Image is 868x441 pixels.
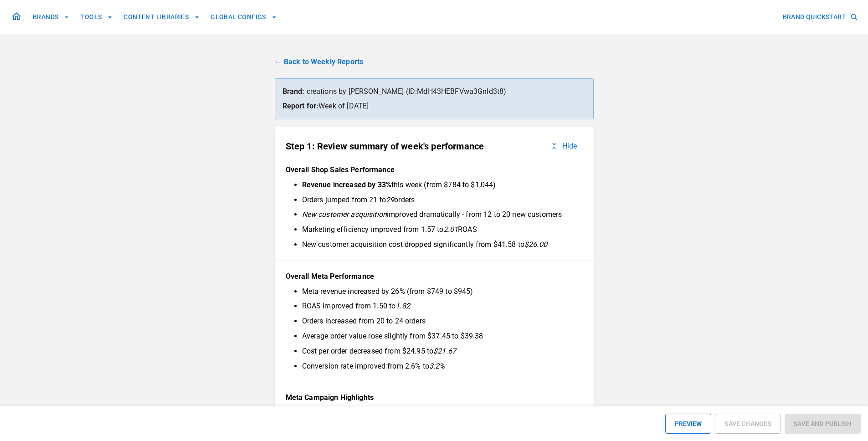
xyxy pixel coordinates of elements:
em: $21.67 [433,347,456,355]
button: PREVIEW [665,414,711,434]
button: CONTENT LIBRARIES [120,9,203,26]
p: Overall Shop Sales Performance [286,165,583,175]
li: New customer acquisition cost dropped significantly from $41.58 to [302,240,575,250]
p: Step 1: Review summary of week's performance [286,141,484,152]
li: Cost per order decreased from $24.95 to [302,347,575,356]
li: Orders increased from 20 to 24 orders [302,317,575,326]
button: BRAND QUICKSTART [779,9,861,26]
em: New customer acquisition [302,210,387,219]
li: improved dramatically - from 12 to 20 new customers [302,210,575,220]
button: BRANDS [29,9,73,26]
p: creations by [PERSON_NAME] (ID: MdH43HEBFVwa3Gnld3t8 ) [282,86,586,97]
strong: Brand: [282,87,305,96]
a: ← Back to Weekly Reports [275,56,594,67]
p: Meta Campaign Highlights [286,393,583,403]
li: this week (from $784 to $1,044) [302,180,575,190]
li: Orders jumped from 21 to orders [302,195,575,205]
li: Marketing efficiency improved from 1.57 to ROAS [302,225,575,235]
button: Hide [544,138,583,154]
p: Week of [DATE] [282,101,586,112]
button: GLOBAL CONFIGS [207,9,281,26]
p: Hide [562,142,577,150]
em: 3.2% [429,362,445,370]
li: Conversion rate improved from 2.6% to [302,362,575,371]
em: $26.00 [524,240,547,249]
strong: Report for: [282,102,319,110]
li: ROAS improved from 1.50 to [302,302,575,311]
em: 1.82 [395,302,410,310]
em: 29 [386,195,394,204]
p: Overall Meta Performance [286,272,583,282]
button: TOOLS [77,9,116,26]
li: Meta revenue increased by 26% (from $749 to $945) [302,287,575,297]
em: 2.01 [444,225,458,234]
strong: Revenue increased by 33% [302,180,391,189]
li: Average order value rose slightly from $37.45 to $39.38 [302,332,575,341]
